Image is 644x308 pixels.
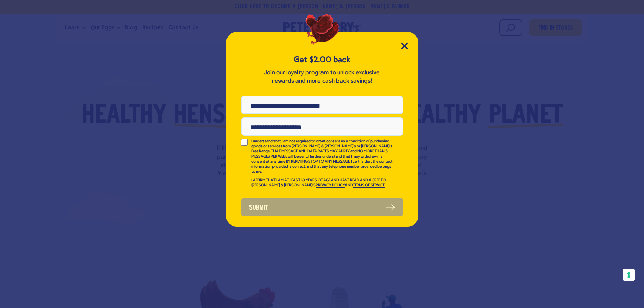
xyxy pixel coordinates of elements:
button: Close Modal [401,42,408,49]
p: I understand that I am not required to grant consent as a condition of purchasing goods or servic... [251,139,394,174]
p: Join our loyalty program to unlock exclusive rewards and more cash back savings! [263,69,381,86]
a: PRIVACY POLICY [316,183,345,188]
button: Your consent preferences for tracking technologies [623,269,635,281]
button: Submit [241,198,403,216]
h5: Get $2.00 back [241,54,403,65]
input: I understand that I am not required to grant consent as a condition of purchasing goods or servic... [241,139,248,146]
a: TERMS OF SERVICE. [353,183,385,188]
p: I AFFIRM THAT I AM AT LEAST 18 YEARS OF AGE AND HAVE READ AND AGREE TO [PERSON_NAME] & [PERSON_NA... [251,178,394,188]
